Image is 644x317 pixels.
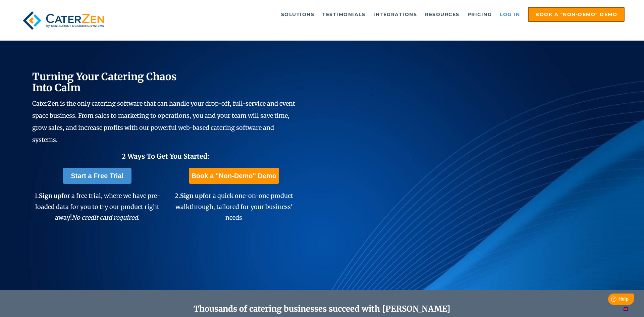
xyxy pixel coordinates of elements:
a: Book a "Non-Demo" Demo [528,7,625,22]
span: 1. for a free trial, where we have pre-loaded data for you to try our product right away! [35,192,160,221]
span: Sign up [39,192,61,200]
span: 2 Ways To Get You Started: [122,152,209,160]
a: Log in [496,8,523,21]
div: Navigation Menu [123,7,625,22]
a: Book a "Non-Demo" Demo [189,168,279,184]
a: Pricing [464,8,495,21]
h2: Thousands of catering businesses succeed with [PERSON_NAME] [64,304,580,314]
a: Integrations [370,8,420,21]
a: Start a Free Trial [63,168,131,184]
span: CaterZen is the only catering software that can handle your drop-off, full-service and event spac... [32,100,295,144]
iframe: Help widget launcher [584,291,637,310]
img: caterzen [19,7,107,34]
em: No credit card required. [72,214,140,221]
a: Resources [422,8,463,21]
span: Sign up [180,192,203,200]
a: Testimonials [319,8,369,21]
a: Solutions [278,8,318,21]
span: Turning Your Catering Chaos Into Calm [32,70,177,94]
span: 2. for a quick one-on-one product walkthrough, tailored for your business' needs [175,192,293,221]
